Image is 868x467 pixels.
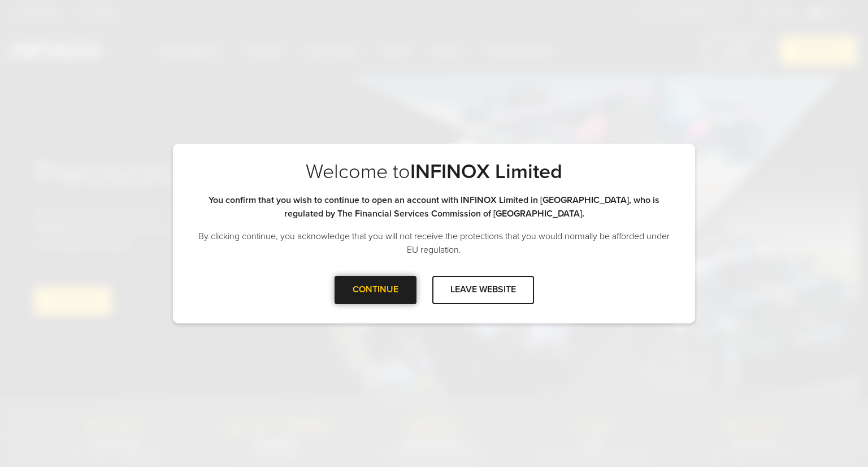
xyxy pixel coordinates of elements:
p: By clicking continue, you acknowledge that you will not receive the protections that you would no... [196,230,672,257]
strong: You confirm that you wish to continue to open an account with INFINOX Limited in [GEOGRAPHIC_DATA... [209,194,659,219]
div: LEAVE WEBSITE [432,276,534,304]
p: Welcome to [196,159,672,184]
strong: INFINOX Limited [410,159,562,184]
div: CONTINUE [335,276,416,304]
